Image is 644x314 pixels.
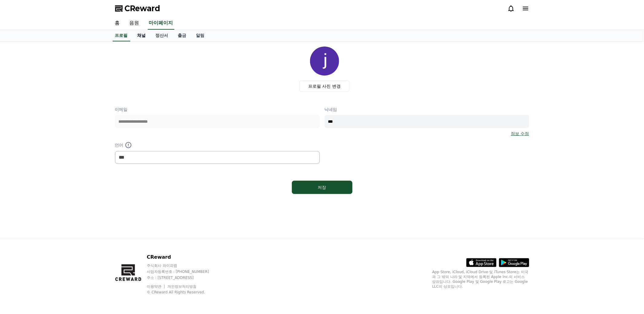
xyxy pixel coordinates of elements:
[147,269,221,274] p: 사업자등록번호 : [PHONE_NUMBER]
[115,106,320,112] p: 이메일
[325,106,529,112] p: 닉네임
[191,30,210,41] a: 알림
[110,17,125,30] a: 홈
[147,290,221,295] p: © CReward All Rights Reserved.
[292,181,352,194] button: 저장
[432,270,529,289] p: App Store, iCloud, iCloud Drive 및 iTunes Store는 미국과 그 밖의 나라 및 지역에서 등록된 Apple Inc.의 서비스 상표입니다. Goo...
[133,30,151,41] a: 채널
[113,30,130,41] a: 프로필
[125,17,144,30] a: 음원
[511,131,529,137] a: 정보 수정
[167,284,197,289] a: 개인정보처리방침
[310,47,339,76] img: profile_image
[115,4,160,13] a: CReward
[151,30,173,41] a: 정산서
[304,184,340,190] div: 저장
[147,284,166,289] a: 이용약관
[125,4,160,13] span: CReward
[147,254,221,261] p: CReward
[173,30,191,41] a: 출금
[299,80,349,92] label: 프로필 사진 변경
[148,17,174,30] a: 마이페이지
[115,141,320,149] p: 언어
[147,263,221,268] p: 주식회사 와이피랩
[147,275,221,280] p: 주소 : [STREET_ADDRESS]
